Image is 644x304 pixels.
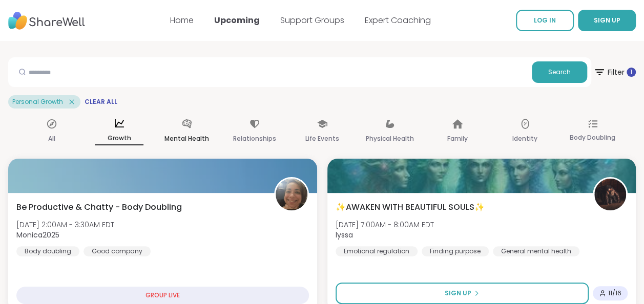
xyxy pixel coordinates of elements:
img: lyssa [594,179,626,210]
span: 11 / 16 [608,289,621,297]
a: LOG IN [516,10,574,31]
img: Monica2025 [276,179,307,210]
span: LOG IN [534,16,556,25]
span: Clear All [85,98,117,106]
p: Family [447,133,468,145]
span: Filter [593,60,636,84]
span: [DATE] 2:00AM - 3:30AM EDT [16,220,114,230]
a: Support Groups [280,14,344,26]
div: Body doubling [16,246,79,256]
div: GROUP LIVE [16,287,309,304]
div: General mental health [493,246,579,256]
button: Filter 1 [593,57,636,87]
p: Life Events [305,133,339,145]
p: Identity [512,133,537,145]
div: Good company [84,246,151,256]
button: Sign Up [336,283,589,304]
span: Be Productive & Chatty - Body Doubling [16,201,182,213]
span: ✨AWAKEN WITH BEAUTIFUL SOULS✨ [336,201,485,213]
div: Finding purpose [422,246,489,256]
span: [DATE] 7:00AM - 8:00AM EDT [336,220,434,230]
span: Personal Growth [12,98,63,106]
p: Growth [95,132,143,145]
img: ShareWell Nav Logo [8,7,85,35]
button: Search [532,61,587,83]
p: Body Doubling [570,132,615,144]
a: Upcoming [214,14,260,26]
button: SIGN UP [578,10,636,31]
a: Home [170,14,194,26]
span: Search [548,68,571,77]
p: Physical Health [366,133,414,145]
span: Sign Up [445,289,471,298]
a: Expert Coaching [365,14,431,26]
b: Monica2025 [16,230,59,240]
p: All [48,133,55,145]
p: Mental Health [164,133,209,145]
span: SIGN UP [594,16,620,25]
p: Relationships [233,133,276,145]
b: lyssa [336,230,353,240]
span: 1 [630,68,632,77]
div: Emotional regulation [336,246,418,256]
